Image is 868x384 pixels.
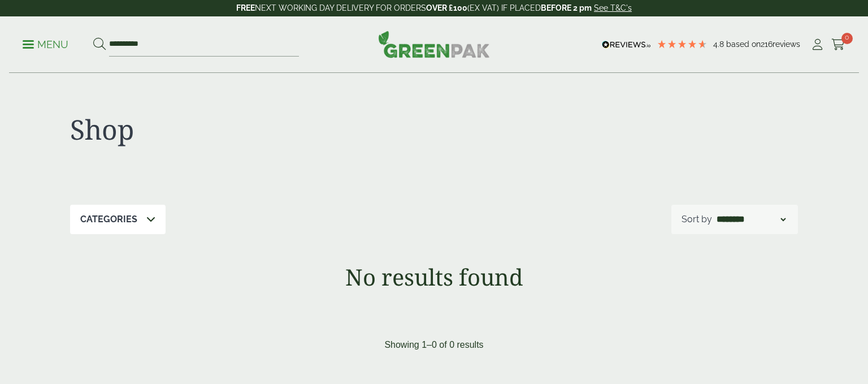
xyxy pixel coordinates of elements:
img: GreenPak Supplies [378,31,490,58]
p: Menu [23,38,68,51]
span: 216 [761,40,772,49]
i: Cart [831,39,845,50]
a: See T&C's [594,3,632,12]
span: 0 [841,33,853,44]
span: 4.8 [713,40,726,49]
a: 0 [831,36,845,53]
p: Categories [80,213,137,226]
img: REVIEWS.io [602,41,651,49]
strong: OVER £100 [426,3,467,12]
p: Sort by [682,213,712,226]
p: Showing 1–0 of 0 results [384,338,483,352]
strong: BEFORE 2 pm [541,3,592,12]
select: Shop order [714,213,788,226]
div: 4.79 Stars [657,39,708,49]
span: Based on [726,40,761,49]
a: Menu [23,38,68,49]
i: My Account [810,39,824,50]
strong: FREE [236,3,255,12]
span: reviews [772,40,800,49]
h1: No results found [40,264,828,291]
h1: Shop [70,113,434,146]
